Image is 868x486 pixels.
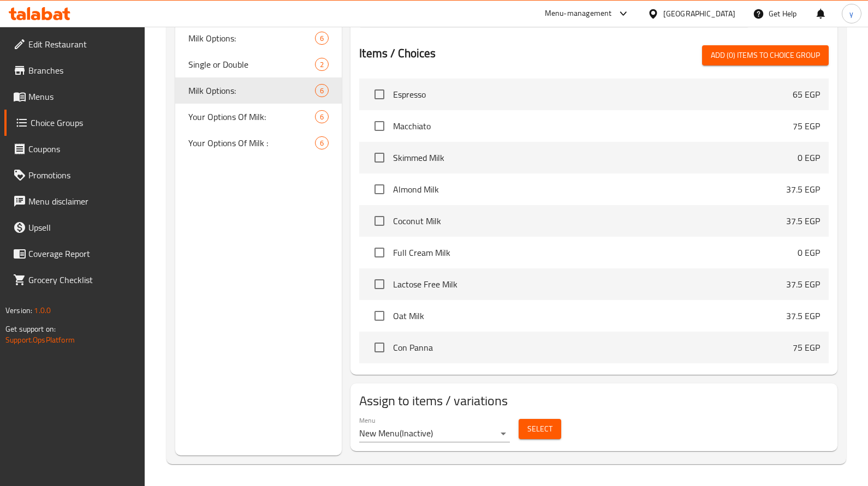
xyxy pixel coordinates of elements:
[368,83,391,106] span: Select choice
[175,130,342,156] div: Your Options Of Milk :6
[175,51,342,77] div: Single or Double2
[711,49,820,62] span: Add (0) items to choice group
[4,136,145,162] a: Coupons
[786,309,820,322] p: 37.5 EGP
[793,119,820,133] p: 75 EGP
[393,278,786,291] span: Lactose Free Milk
[315,32,329,45] div: Choices
[368,209,391,232] span: Select choice
[28,247,136,260] span: Coverage Report
[28,64,136,77] span: Branches
[175,77,342,104] div: Milk Options:6
[786,183,820,196] p: 37.5 EGP
[34,303,51,317] span: 1.0.0
[393,88,793,101] span: Espresso
[359,425,510,442] div: New Menu(Inactive)
[316,86,328,96] span: 6
[793,88,820,101] p: 65 EGP
[4,214,145,241] a: Upsell
[393,246,798,259] span: Full Cream Milk
[28,90,136,103] span: Menus
[31,116,136,129] span: Choice Groups
[175,25,342,51] div: Milk Options:6
[393,341,793,354] span: Con Panna
[175,104,342,130] div: Your Options Of Milk:6
[393,119,793,133] span: Macchiato
[368,115,391,137] span: Select choice
[368,273,391,296] span: Select choice
[663,8,735,20] div: [GEOGRAPHIC_DATA]
[188,32,315,45] span: Milk Options:
[28,169,136,182] span: Promotions
[359,392,829,410] h2: Assign to items / variations
[4,188,145,214] a: Menu disclaimer
[359,417,375,423] label: Menu
[4,57,145,83] a: Branches
[4,31,145,57] a: Edit Restaurant
[28,38,136,51] span: Edit Restaurant
[545,7,612,20] div: Menu-management
[316,112,328,122] span: 6
[4,241,145,267] a: Coverage Report
[527,422,552,436] span: Select
[368,304,391,327] span: Select choice
[702,45,829,65] button: Add (0) items to choice group
[393,151,798,164] span: Skimmed Milk
[786,214,820,227] p: 37.5 EGP
[793,341,820,354] p: 75 EGP
[786,278,820,291] p: 37.5 EGP
[315,110,329,123] div: Choices
[316,59,328,70] span: 2
[393,214,786,227] span: Coconut Milk
[368,146,391,169] span: Select choice
[315,136,329,149] div: Choices
[5,322,56,336] span: Get support on:
[4,162,145,188] a: Promotions
[368,336,391,359] span: Select choice
[393,309,786,322] span: Oat Milk
[188,136,315,149] span: Your Options Of Milk :
[5,333,75,347] a: Support.OpsPlatform
[188,58,315,71] span: Single or Double
[28,273,136,286] span: Grocery Checklist
[849,8,853,20] span: y
[4,83,145,110] a: Menus
[316,138,328,148] span: 6
[188,110,315,123] span: Your Options Of Milk:
[359,45,436,62] h2: Items / Choices
[28,221,136,234] span: Upsell
[798,246,820,259] p: 0 EGP
[4,267,145,293] a: Grocery Checklist
[188,84,315,97] span: Milk Options:
[28,195,136,208] span: Menu disclaimer
[798,151,820,164] p: 0 EGP
[28,142,136,155] span: Coupons
[519,419,561,439] button: Select
[316,33,328,44] span: 6
[393,183,786,196] span: Almond Milk
[4,110,145,136] a: Choice Groups
[5,303,32,317] span: Version:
